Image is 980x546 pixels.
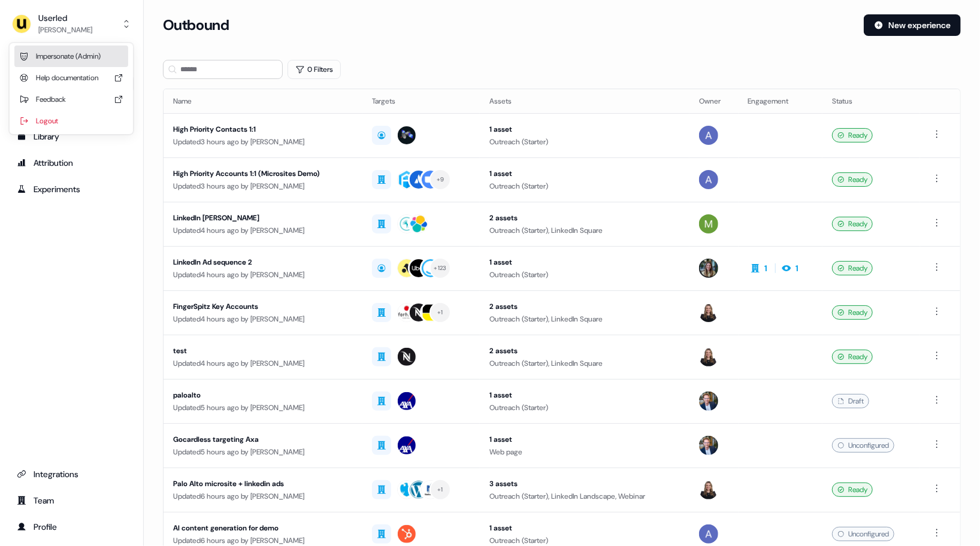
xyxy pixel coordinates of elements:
div: [PERSON_NAME] [38,24,92,36]
div: Help documentation [14,67,128,89]
button: Userled[PERSON_NAME] [10,10,134,38]
div: Logout [14,110,128,132]
div: Userled [38,12,92,24]
div: Userled[PERSON_NAME] [10,43,133,134]
div: Feedback [14,89,128,110]
div: Impersonate (Admin) [14,45,128,67]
